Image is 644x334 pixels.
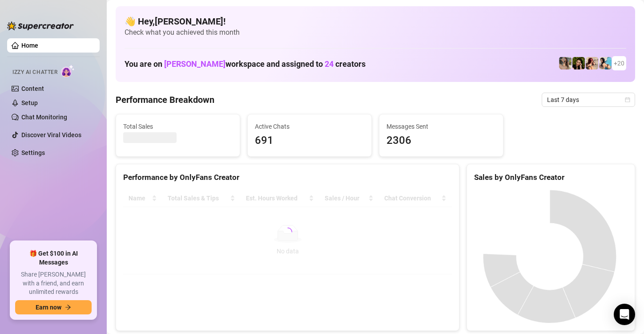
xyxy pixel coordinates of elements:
a: Home [21,42,38,49]
span: Share [PERSON_NAME] with a friend, and earn unlimited rewards [15,270,92,297]
span: loading [282,227,293,237]
span: Izzy AI Chatter [12,68,57,77]
button: Earn nowarrow-right [15,300,92,314]
span: 2306 [386,132,496,149]
span: 🎁 Get $100 in AI Messages [15,249,92,267]
div: Sales by OnlyFans Creator [474,171,628,183]
img: AI Chatter [61,65,75,77]
img: North (@northnattfree) [586,57,598,69]
span: + 20 [614,58,624,68]
a: Setup [21,99,38,106]
a: Discover Viral Videos [21,131,81,138]
span: Active Chats [255,122,364,131]
div: Performance by OnlyFans Creator [123,171,452,183]
span: Messages Sent [386,122,496,131]
a: Chat Monitoring [21,114,67,121]
img: emilylou (@emilyylouu) [559,57,572,69]
span: 691 [255,132,364,149]
img: playfuldimples (@playfuldimples) [572,57,585,69]
img: North (@northnattvip) [599,57,612,69]
h4: 👋 Hey, [PERSON_NAME] ! [125,15,626,28]
span: calendar [625,97,630,102]
h4: Performance Breakdown [116,94,214,106]
span: 24 [325,59,334,69]
span: [PERSON_NAME] [164,59,225,69]
h1: You are on workspace and assigned to creators [125,59,366,69]
span: Last 7 days [547,93,630,106]
span: arrow-right [65,304,71,310]
a: Content [21,85,44,92]
span: Earn now [36,304,61,311]
a: Settings [21,149,45,156]
img: logo-BBDzfeDw.svg [7,21,74,30]
span: Total Sales [123,122,233,131]
div: Open Intercom Messenger [614,304,635,325]
span: Check what you achieved this month [125,28,626,37]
